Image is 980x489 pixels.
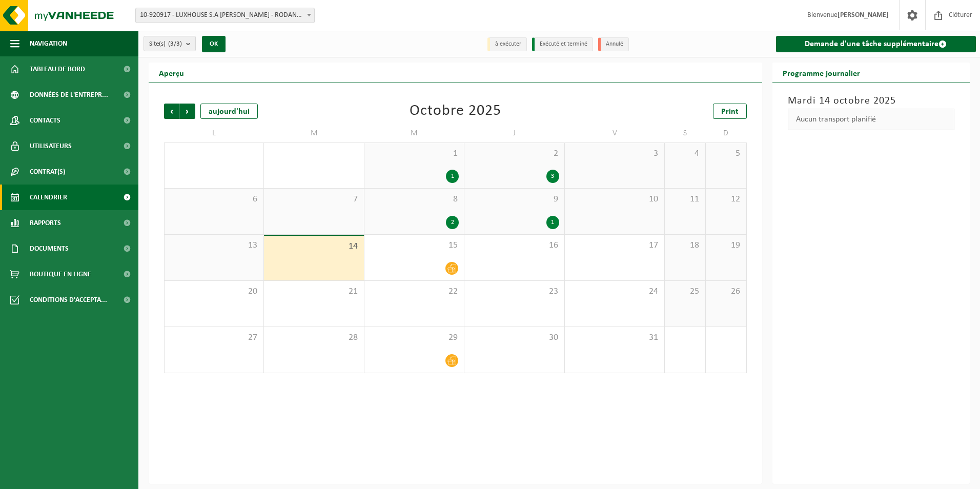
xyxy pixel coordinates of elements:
td: S [665,124,706,142]
span: Print [721,108,739,116]
span: 18 [670,240,700,251]
span: Contacts [30,108,60,133]
span: 3 [570,148,659,159]
span: 27 [170,332,258,343]
a: Demande d'une tâche supplémentaire [776,36,976,52]
span: Documents [30,236,69,261]
span: 23 [469,286,559,297]
span: 31 [570,332,659,343]
span: 14 [269,241,358,252]
span: 4 [670,148,700,159]
span: Utilisateurs [30,133,72,159]
span: 25 [670,286,700,297]
iframe: chat widget [5,466,171,489]
span: Calendrier [30,185,67,210]
td: L [164,124,264,142]
span: 7 [269,194,358,205]
li: Exécuté et terminé [532,37,593,51]
span: 10-920917 - LUXHOUSE S.A R.L. - RODANGE [136,8,314,23]
span: Tableau de bord [30,56,85,82]
span: 13 [170,240,258,251]
span: Conditions d'accepta... [30,287,107,313]
span: Suivant [180,104,195,119]
count: (3/3) [168,40,182,47]
li: Annulé [598,37,629,51]
span: 2 [469,148,559,159]
span: 8 [370,194,459,205]
span: 24 [570,286,659,297]
span: Navigation [30,31,67,56]
span: Boutique en ligne [30,261,91,287]
h3: Mardi 14 octobre 2025 [788,93,955,109]
div: Octobre 2025 [410,104,501,119]
h2: Aperçu [149,63,194,83]
div: 1 [546,216,559,229]
div: 1 [446,170,459,183]
td: V [565,124,665,142]
td: J [464,124,564,142]
td: M [364,124,464,142]
span: Données de l'entrepr... [30,82,108,108]
button: Site(s)(3/3) [144,36,196,51]
span: 21 [269,286,358,297]
div: aujourd'hui [200,104,258,119]
div: 2 [446,216,459,229]
span: 15 [370,240,459,251]
button: OK [202,36,226,52]
span: 22 [370,286,459,297]
h2: Programme journalier [772,63,870,83]
span: 1 [370,148,459,159]
span: 9 [469,194,559,205]
div: Aucun transport planifié [788,109,955,130]
span: 16 [469,240,559,251]
span: 12 [711,194,741,205]
span: 30 [469,332,559,343]
td: D [706,124,747,142]
span: 5 [711,148,741,159]
span: 11 [670,194,700,205]
span: 10 [570,194,659,205]
span: 28 [269,332,358,343]
span: 29 [370,332,459,343]
span: 26 [711,286,741,297]
span: 20 [170,286,258,297]
span: 6 [170,194,258,205]
span: 17 [570,240,659,251]
strong: [PERSON_NAME] [838,11,889,19]
span: Contrat(s) [30,159,65,185]
span: Précédent [164,104,179,119]
div: 3 [546,170,559,183]
span: Site(s) [149,36,182,52]
span: Rapports [30,210,61,236]
span: 10-920917 - LUXHOUSE S.A R.L. - RODANGE [135,8,315,23]
span: 19 [711,240,741,251]
a: Print [713,104,747,119]
td: M [264,124,364,142]
li: à exécuter [487,37,527,51]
